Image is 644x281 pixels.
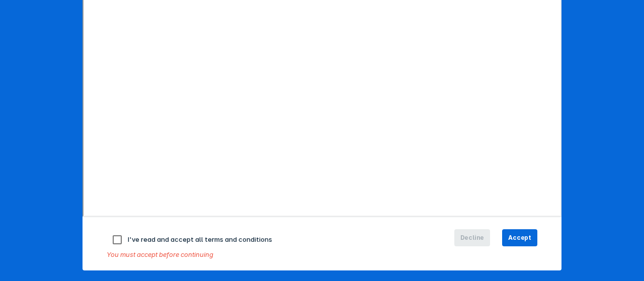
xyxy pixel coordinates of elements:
span: Decline [460,233,485,242]
button: Decline [454,229,491,246]
span: I've read and accept all terms and conditions [128,235,272,243]
span: Accept [508,233,531,242]
button: Accept [502,229,537,246]
div: You must accept before continuing [107,250,394,258]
